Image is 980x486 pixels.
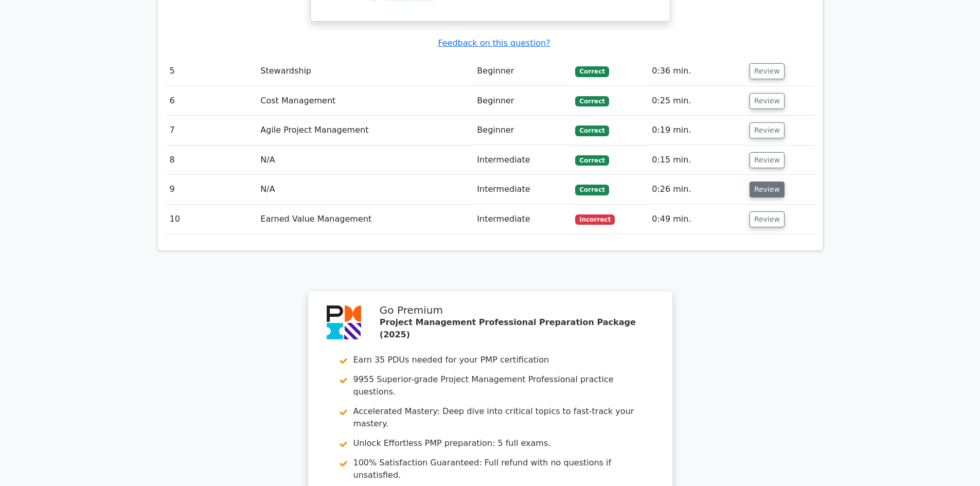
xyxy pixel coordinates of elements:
[648,175,745,204] td: 0:26 min.
[256,57,473,86] td: Stewardship
[256,146,473,175] td: N/A
[166,175,257,204] td: 9
[575,214,615,225] span: Incorrect
[648,146,745,175] td: 0:15 min.
[575,155,609,166] span: Correct
[256,205,473,234] td: Earned Value Management
[256,86,473,116] td: Cost Management
[473,116,571,145] td: Beginner
[750,211,785,227] button: Review
[648,86,745,116] td: 0:25 min.
[575,125,609,136] span: Correct
[438,38,550,48] a: Feedback on this question?
[473,57,571,86] td: Beginner
[575,66,609,77] span: Correct
[648,116,745,145] td: 0:19 min.
[750,182,785,197] button: Review
[473,146,571,175] td: Intermediate
[473,205,571,234] td: Intermediate
[750,122,785,138] button: Review
[575,96,609,106] span: Correct
[166,57,257,86] td: 5
[473,86,571,116] td: Beginner
[256,116,473,145] td: Agile Project Management
[750,63,785,79] button: Review
[575,185,609,195] span: Correct
[166,86,257,116] td: 6
[166,205,257,234] td: 10
[166,116,257,145] td: 7
[750,152,785,168] button: Review
[166,146,257,175] td: 8
[473,175,571,204] td: Intermediate
[648,57,745,86] td: 0:36 min.
[750,93,785,109] button: Review
[648,205,745,234] td: 0:49 min.
[256,175,473,204] td: N/A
